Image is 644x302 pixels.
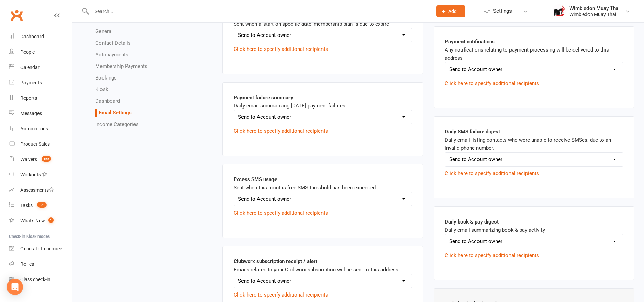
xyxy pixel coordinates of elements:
[234,291,328,299] button: Click here to specify additional recipients
[234,258,317,264] b: Clubworx subscription receipt / alert
[20,203,33,208] div: Tasks
[9,29,72,44] a: Dashboard
[95,121,139,127] a: Income Categories
[234,94,412,145] div: Daily email summarizing [DATE] payment failures
[95,63,147,69] a: Membership Payments
[20,218,45,224] div: What's New
[20,261,36,267] div: Roll call
[445,128,623,187] div: Daily email listing contacts who were unable to receive SMSes, due to an invalid phone number.
[234,95,293,101] b: Payment failure summary
[20,246,62,251] div: General attendance
[7,279,23,295] div: Open Intercom Messenger
[95,86,108,92] a: Kiosk
[9,241,72,257] a: General attendance kiosk mode
[95,98,120,104] a: Dashboard
[20,187,54,193] div: Assessments
[37,202,47,208] span: 171
[9,257,72,272] a: Roll call
[9,272,72,287] a: Class kiosk mode
[445,129,500,135] b: Daily SMS failure digest
[9,60,72,75] a: Calendar
[9,90,72,106] a: Reports
[445,79,539,87] button: Click here to specify additional recipients
[445,169,539,177] button: Click here to specify additional recipients
[448,9,457,14] span: Add
[20,95,37,101] div: Reports
[9,167,72,183] a: Workouts
[445,218,623,269] div: Daily email summarizing book & pay activity
[552,4,566,18] img: thumb_image1638500057.png
[234,127,328,135] button: Click here to specify additional recipients
[569,5,620,11] div: Wimbledon Muay Thai
[9,183,72,198] a: Assessments
[20,141,50,147] div: Product Sales
[234,12,412,63] div: Sent when a 'start on specific date' membership plan is due to expire
[9,213,72,229] a: What's New1
[9,44,72,60] a: People
[90,6,427,16] input: Search...
[8,7,25,24] a: Clubworx
[9,198,72,213] a: Tasks 171
[20,277,50,282] div: Class check-in
[234,175,412,227] div: Sent when this month's free SMS threshold has been exceeded
[493,3,512,19] span: Settings
[9,136,72,152] a: Product Sales
[569,11,620,17] div: Wimbledon Muay Thai
[9,75,72,90] a: Payments
[20,64,40,70] div: Calendar
[445,219,499,225] b: Daily book & pay digest
[20,126,48,131] div: Automations
[42,156,51,162] span: 165
[445,251,539,259] button: Click here to specify additional recipients
[445,39,495,45] b: Payment notifications
[48,217,54,223] span: 1
[95,75,117,81] a: Bookings
[99,110,132,116] a: Email Settings
[9,152,72,167] a: Waivers 165
[9,106,72,121] a: Messages
[234,45,328,53] button: Click here to specify additional recipients
[20,49,35,55] div: People
[20,157,37,162] div: Waivers
[20,80,42,85] div: Payments
[234,176,277,183] b: Excess SMS usage
[9,121,72,136] a: Automations
[20,111,42,116] div: Messages
[95,28,113,34] a: General
[234,209,328,217] button: Click here to specify additional recipients
[445,38,623,97] div: Any notifications relating to payment processing will be delivered to this address
[20,172,41,177] div: Workouts
[20,34,44,39] div: Dashboard
[95,40,131,46] a: Contact Details
[436,5,465,17] button: Add
[95,52,128,58] a: Autopayments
